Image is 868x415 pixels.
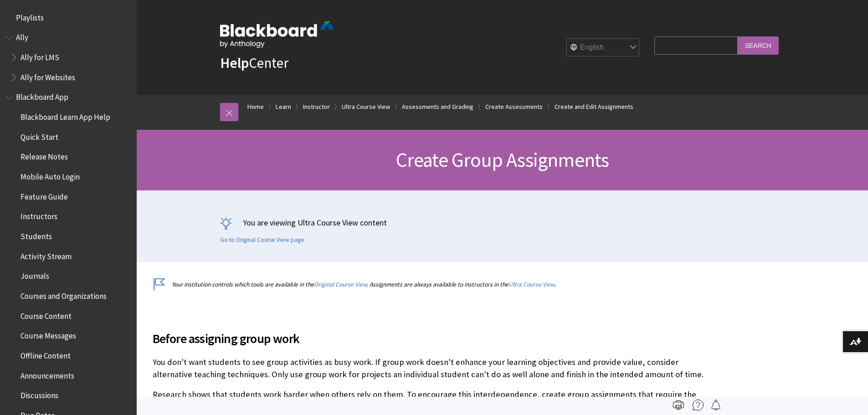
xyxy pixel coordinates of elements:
[16,30,28,42] span: Ally
[21,129,58,142] span: Quick Start
[247,101,264,113] a: Home
[153,280,718,289] p: Your institution controls which tools are available in the . Assignments are always available to ...
[21,109,110,122] span: Blackboard Learn App Help
[673,400,684,410] img: Print
[21,308,72,321] span: Course Content
[314,281,367,288] a: Original Course View
[303,101,330,113] a: Instructor
[396,147,609,172] span: Create Group Assignments
[16,10,44,22] span: Playlists
[21,209,57,221] span: Instructors
[402,101,473,113] a: Assessments and Grading
[220,21,334,48] img: Blackboard by Anthology
[5,10,131,26] nav: Book outline for Playlists
[693,400,704,410] img: More help
[567,39,640,57] select: Site Language Selector
[21,149,68,162] span: Release Notes
[738,36,779,54] input: Search
[220,217,785,228] p: You are viewing Ultra Course View content
[16,90,68,102] span: Blackboard App
[555,101,633,113] a: Create and Edit Assignments
[21,70,75,82] span: Ally for Websites
[21,189,68,201] span: Feature Guide
[21,368,74,380] span: Announcements
[21,288,107,301] span: Courses and Organizations
[21,269,49,281] span: Journals
[342,101,390,113] a: Ultra Course View
[220,236,306,244] a: Go to Original Course View page.
[485,101,543,113] a: Create Assessments
[710,400,721,410] img: Follow this page
[21,249,72,261] span: Activity Stream
[276,101,291,113] a: Learn
[21,328,76,341] span: Course Messages
[21,50,59,62] span: Ally for LMS
[21,229,52,241] span: Students
[21,388,58,400] span: Discussions
[21,169,80,181] span: Mobile Auto Login
[220,54,288,72] a: HelpCenter
[508,281,555,288] a: Ultra Course View
[153,329,718,348] span: Before assigning group work
[220,54,249,72] strong: Help
[153,389,718,412] p: Research shows that students work harder when others rely on them. To encourage this interdepende...
[5,30,131,85] nav: Book outline for Anthology Ally Help
[153,356,718,380] p: You don't want students to see group activities as busy work. If group work doesn't enhance your ...
[21,348,71,360] span: Offline Content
